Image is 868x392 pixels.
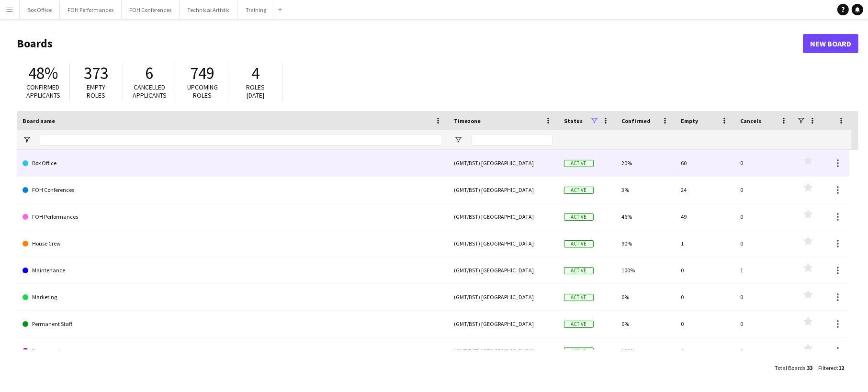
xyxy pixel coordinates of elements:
[40,134,442,146] input: Board name Filter Input
[675,203,734,230] div: 49
[448,337,558,364] div: (GMT/BST) [GEOGRAPHIC_DATA]
[23,230,442,257] a: House Crew
[775,358,812,377] div: :
[564,321,594,328] span: Active
[23,284,442,311] a: Marketing
[564,294,594,301] span: Active
[60,0,122,19] button: FOH Performances
[23,177,442,203] a: FOH Conferences
[17,36,803,51] h1: Boards
[838,364,844,371] span: 12
[740,117,761,124] span: Cancels
[187,83,218,100] span: Upcoming roles
[675,230,734,257] div: 1
[23,150,442,177] a: Box Office
[818,364,837,371] span: Filtered
[734,177,794,203] div: 0
[23,203,442,230] a: FOH Performances
[448,203,558,230] div: (GMT/BST) [GEOGRAPHIC_DATA]
[23,117,55,124] span: Board name
[616,150,675,176] div: 20%
[23,337,442,364] a: Programming
[564,347,594,355] span: Active
[734,203,794,230] div: 0
[454,117,481,124] span: Timezone
[448,311,558,337] div: (GMT/BST) [GEOGRAPHIC_DATA]
[818,358,844,377] div: :
[734,257,794,283] div: 1
[734,284,794,310] div: 0
[448,150,558,176] div: (GMT/BST) [GEOGRAPHIC_DATA]
[564,187,594,194] span: Active
[564,117,583,124] span: Status
[448,230,558,257] div: (GMT/BST) [GEOGRAPHIC_DATA]
[775,364,805,371] span: Total Boards
[675,337,734,364] div: 0
[23,257,442,284] a: Maintenance
[803,34,858,53] a: New Board
[23,135,31,144] button: Open Filter Menu
[122,0,180,19] button: FOH Conferences
[675,311,734,337] div: 0
[238,0,274,19] button: Training
[675,177,734,203] div: 24
[28,63,58,84] span: 48%
[616,337,675,364] div: 100%
[84,63,109,84] span: 373
[616,203,675,230] div: 46%
[675,150,734,176] div: 60
[247,83,265,100] span: Roles [DATE]
[564,213,594,221] span: Active
[681,117,698,124] span: Empty
[621,117,651,124] span: Confirmed
[616,311,675,337] div: 0%
[807,364,812,371] span: 33
[734,150,794,176] div: 0
[20,0,60,19] button: Box Office
[616,230,675,257] div: 90%
[734,230,794,257] div: 0
[133,83,167,100] span: Cancelled applicants
[471,134,552,146] input: Timezone Filter Input
[448,284,558,310] div: (GMT/BST) [GEOGRAPHIC_DATA]
[448,177,558,203] div: (GMT/BST) [GEOGRAPHIC_DATA]
[675,284,734,310] div: 0
[564,240,594,247] span: Active
[616,177,675,203] div: 3%
[564,160,594,167] span: Active
[564,267,594,274] span: Active
[454,135,462,144] button: Open Filter Menu
[734,311,794,337] div: 0
[616,257,675,283] div: 100%
[675,257,734,283] div: 0
[146,63,154,84] span: 6
[23,311,442,337] a: Permanent Staff
[26,83,60,100] span: Confirmed applicants
[191,63,215,84] span: 749
[616,284,675,310] div: 0%
[87,83,106,100] span: Empty roles
[448,257,558,283] div: (GMT/BST) [GEOGRAPHIC_DATA]
[252,63,260,84] span: 4
[734,337,794,364] div: 0
[180,0,238,19] button: Technical Artistic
